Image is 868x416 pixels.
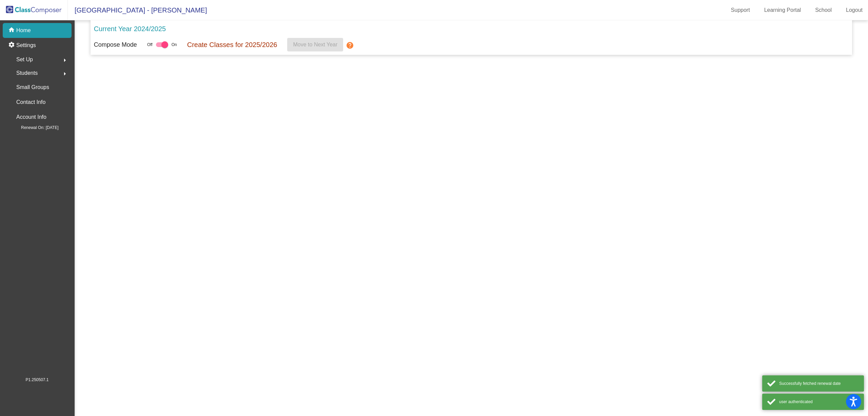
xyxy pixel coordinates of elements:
[10,125,58,131] span: Renewal On: [DATE]
[147,42,153,48] span: Off
[16,83,49,92] p: Small Groups
[287,38,343,51] button: Move to Next Year
[16,68,38,78] span: Students
[187,40,277,50] p: Create Classes for 2025/2026
[779,399,859,405] div: user authenticated
[8,41,16,49] mat-icon: settings
[16,55,33,64] span: Set Up
[810,5,837,16] a: School
[61,70,69,78] mat-icon: arrow_right
[68,5,207,16] span: [GEOGRAPHIC_DATA] - [PERSON_NAME]
[346,41,354,49] mat-icon: help
[94,24,166,34] p: Current Year 2024/2025
[293,42,338,47] span: Move to Next Year
[16,97,45,107] p: Contact Info
[779,380,859,387] div: Successfully fetched renewal date
[726,5,755,16] a: Support
[94,40,137,49] p: Compose Mode
[759,5,807,16] a: Learning Portal
[61,56,69,64] mat-icon: arrow_right
[841,5,868,16] a: Logout
[16,41,36,49] p: Settings
[8,26,16,35] mat-icon: home
[16,112,46,122] p: Account Info
[172,42,177,48] span: On
[16,26,31,35] p: Home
